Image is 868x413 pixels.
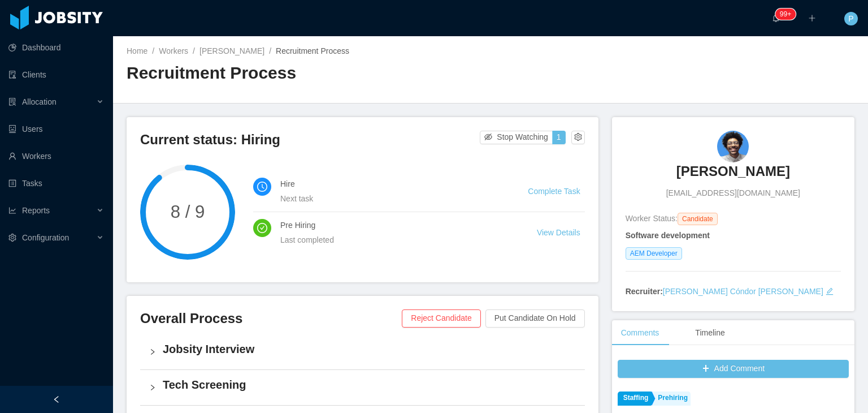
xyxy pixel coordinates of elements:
a: Prehiring [652,392,691,406]
span: Recruitment Process [276,46,349,55]
h3: Current status: Hiring [140,131,480,149]
a: Staffing [618,392,652,406]
button: icon: setting [571,131,585,144]
a: Home [127,46,147,55]
a: icon: userWorkers [8,145,104,167]
span: / [152,46,154,55]
h4: Jobsity Interview [163,341,576,357]
span: Candidate [678,213,718,225]
a: Workers [159,46,188,55]
div: Last completed [280,234,510,246]
i: icon: bell [772,14,780,22]
i: icon: edit [826,287,834,295]
a: icon: pie-chartDashboard [8,36,104,59]
i: icon: setting [8,234,16,242]
a: [PERSON_NAME] [199,46,264,55]
img: e4893cd3-016c-455a-8715-55ae35397a0d_687b1c8ec0cfe-90w.png [717,131,749,162]
div: icon: rightTech Screening [140,370,585,405]
h3: Overall Process [140,309,402,328]
sup: 1711 [775,8,796,20]
button: 1 [552,131,566,144]
i: icon: check-circle [257,223,267,233]
span: / [269,46,271,55]
span: / [193,46,195,55]
i: icon: solution [8,98,16,106]
span: AEM Developer [626,247,682,260]
a: View Details [537,228,580,237]
div: Comments [612,320,669,346]
a: icon: robotUsers [8,118,104,140]
a: Complete Task [528,187,580,196]
h4: Hire [280,178,501,190]
span: Reports [22,206,50,215]
span: P [848,12,853,25]
i: icon: plus [808,14,816,22]
i: icon: clock-circle [257,182,267,192]
i: icon: right [149,349,156,355]
i: icon: line-chart [8,206,16,214]
button: Put Candidate On Hold [485,309,585,328]
strong: Software development [626,231,710,240]
button: Reject Candidate [402,309,480,328]
h3: [PERSON_NAME] [676,162,790,180]
h4: Tech Screening [163,377,576,393]
h4: Pre Hiring [280,219,510,231]
button: icon: eye-invisibleStop Watching [480,131,553,144]
span: 8 / 9 [140,203,235,221]
span: Worker Status: [626,214,678,223]
span: Configuration [22,233,69,242]
strong: Recruiter: [626,287,663,296]
span: Allocation [22,97,57,106]
a: icon: profileTasks [8,172,104,195]
button: icon: plusAdd Comment [618,360,849,378]
i: icon: right [149,384,156,391]
a: icon: auditClients [8,63,104,86]
a: [PERSON_NAME] Cóndor [PERSON_NAME] [663,287,823,296]
div: icon: rightJobsity Interview [140,334,585,369]
h2: Recruitment Process [127,62,491,85]
div: Next task [280,192,501,205]
div: Timeline [686,320,734,346]
span: [EMAIL_ADDRESS][DOMAIN_NAME] [666,187,800,199]
a: [PERSON_NAME] [676,162,790,187]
